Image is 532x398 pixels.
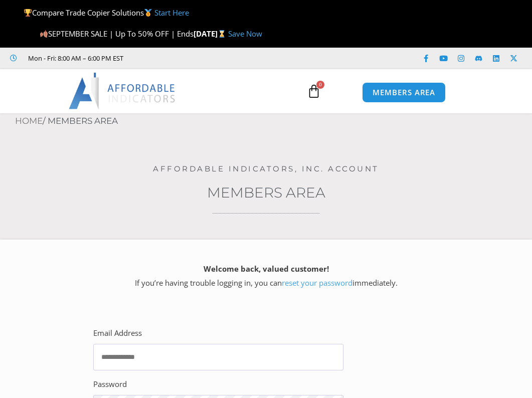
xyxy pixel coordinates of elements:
[24,8,189,18] span: Compare Trade Copier Solutions
[194,29,228,39] strong: [DATE]
[144,9,152,17] img: 🥇
[316,81,324,89] span: 0
[15,113,532,129] nav: Breadcrumb
[207,184,325,201] a: Members Area
[18,262,514,290] p: If you’re having trouble logging in, you can immediately.
[93,377,127,391] label: Password
[93,326,142,340] label: Email Address
[362,82,446,103] a: MEMBERS AREA
[26,52,123,64] span: Mon - Fri: 8:00 AM – 6:00 PM EST
[15,116,43,126] a: Home
[204,264,329,274] strong: Welcome back, valued customer!
[154,8,189,18] a: Start Here
[282,278,352,288] a: reset your password
[69,73,176,109] img: LogoAI | Affordable Indicators – NinjaTrader
[40,29,194,39] span: SEPTEMBER SALE | Up To 50% OFF | Ends
[24,9,32,17] img: 🏆
[373,89,435,96] span: MEMBERS AREA
[131,53,281,63] iframe: Customer reviews powered by Trustpilot
[228,29,262,39] a: Save Now
[292,77,336,106] a: 0
[218,30,226,38] img: ⌛
[153,164,379,173] a: Affordable Indicators, Inc. Account
[40,30,48,38] img: 🍂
